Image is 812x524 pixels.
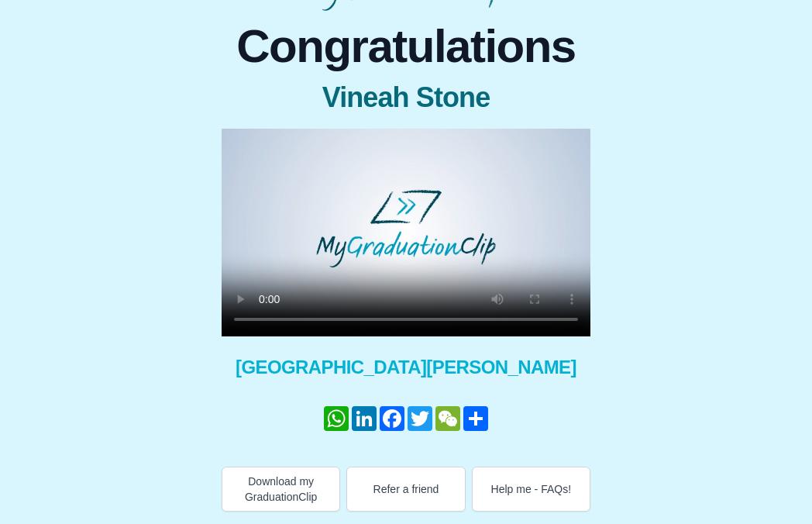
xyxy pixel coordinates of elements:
[350,406,378,431] a: LinkedIn
[222,467,340,512] button: Download my GraduationClip
[434,406,462,431] a: WeChat
[462,406,490,431] a: Share
[472,467,590,512] button: Help me - FAQs!
[378,406,406,431] a: Facebook
[222,23,590,70] span: Congratulations
[222,355,590,380] span: [GEOGRAPHIC_DATA][PERSON_NAME]
[222,82,590,113] span: Vineah Stone
[406,406,434,431] a: Twitter
[322,406,350,431] a: WhatsApp
[346,467,465,512] button: Refer a friend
